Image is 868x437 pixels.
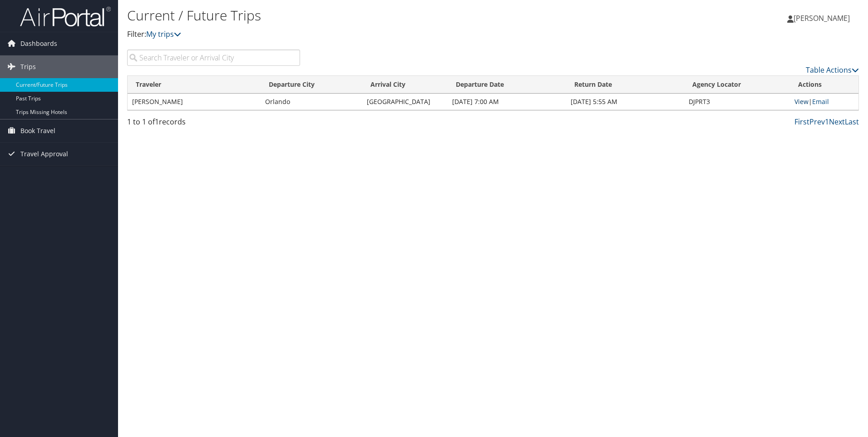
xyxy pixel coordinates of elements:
a: 1 [825,117,829,127]
span: Dashboards [20,32,57,55]
a: Next [829,117,845,127]
a: My trips [146,29,181,39]
a: [PERSON_NAME] [787,5,859,32]
td: Orlando [261,94,362,110]
span: 1 [155,117,159,127]
td: [PERSON_NAME] [128,94,261,110]
td: [DATE] 7:00 AM [448,94,566,110]
span: Trips [20,55,36,78]
span: Travel Approval [20,143,68,165]
th: Agency Locator: activate to sort column ascending [684,76,789,94]
span: Book Travel [20,119,55,142]
th: Traveler: activate to sort column ascending [128,76,261,94]
td: DJPRT3 [684,94,789,110]
th: Actions [790,76,858,94]
td: [DATE] 5:55 AM [566,94,685,110]
th: Departure City: activate to sort column ascending [261,76,362,94]
input: Search Traveler or Arrival City [127,50,300,66]
th: Departure Date: activate to sort column descending [448,76,566,94]
a: View [794,97,809,106]
span: [PERSON_NAME] [794,13,850,23]
td: | [790,94,858,110]
p: Filter: [127,29,615,40]
div: 1 to 1 of records [127,116,300,132]
th: Return Date: activate to sort column ascending [566,76,685,94]
img: airportal-logo.png [20,6,111,27]
th: Arrival City: activate to sort column ascending [362,76,448,94]
td: [GEOGRAPHIC_DATA] [362,94,448,110]
h1: Current / Future Trips [127,6,615,25]
a: Table Actions [806,65,859,75]
a: First [794,117,809,127]
a: Email [812,97,829,106]
a: Prev [809,117,825,127]
a: Last [845,117,859,127]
